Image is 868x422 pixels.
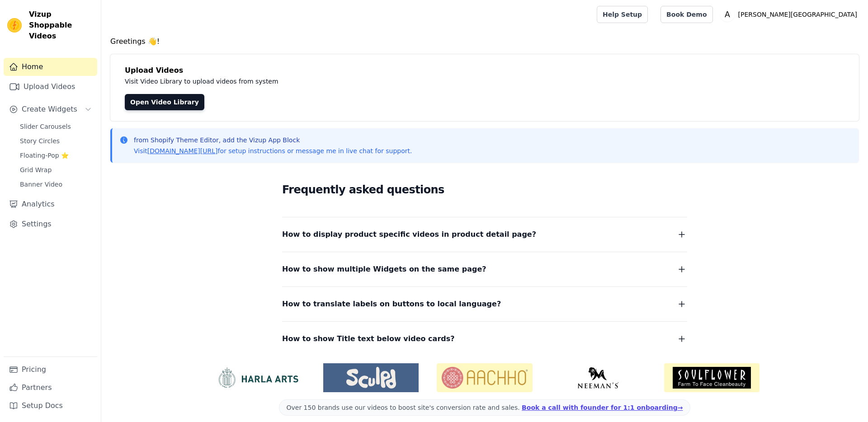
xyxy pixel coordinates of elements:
[14,135,97,147] a: Story Circles
[147,147,218,155] a: [DOMAIN_NAME][URL]
[14,149,97,162] a: Floating-Pop ⭐
[437,363,532,392] img: Aachho
[14,178,97,191] a: Banner Video
[4,78,97,96] a: Upload Videos
[125,94,204,110] a: Open Video Library
[20,165,52,174] span: Grid Wrap
[22,104,77,115] span: Create Widgets
[125,65,844,76] h4: Upload Videos
[20,122,71,131] span: Slider Carousels
[282,333,687,345] button: How to show Title text below video cards?
[4,215,97,233] a: Settings
[664,363,759,392] img: Soulflower
[14,164,97,176] a: Grid Wrap
[597,6,648,23] a: Help Setup
[4,361,97,379] a: Pricing
[110,36,859,47] h4: Greetings 👋!
[282,298,687,310] button: How to translate labels on buttons to local language?
[282,333,455,345] span: How to show Title text below video cards?
[282,263,687,276] button: How to show multiple Widgets on the same page?
[7,18,22,33] img: Vizup
[20,136,60,145] span: Story Circles
[4,397,97,415] a: Setup Docs
[551,367,646,389] img: Neeman's
[282,228,536,241] span: How to display product specific videos in product detail page?
[210,367,305,389] img: HarlaArts
[735,6,861,23] p: [PERSON_NAME][GEOGRAPHIC_DATA]
[323,367,419,389] img: Sculpd US
[134,146,412,155] p: Visit for setup instructions or message me in live chat for support.
[134,136,412,145] p: from Shopify Theme Editor, add the Vizup App Block
[4,100,97,118] button: Create Widgets
[29,9,94,42] span: Vizup Shoppable Videos
[282,228,687,241] button: How to display product specific videos in product detail page?
[125,76,530,87] p: Visit Video Library to upload videos from system
[282,298,501,310] span: How to translate labels on buttons to local language?
[282,263,486,276] span: How to show multiple Widgets on the same page?
[20,180,62,189] span: Banner Video
[660,6,712,23] a: Book Demo
[720,6,861,23] button: A [PERSON_NAME][GEOGRAPHIC_DATA]
[725,10,730,19] text: A
[20,151,69,160] span: Floating-Pop ⭐
[282,181,687,199] h2: Frequently asked questions
[4,195,97,213] a: Analytics
[14,120,97,133] a: Slider Carousels
[522,404,683,411] a: Book a call with founder for 1:1 onboarding
[4,58,97,76] a: Home
[4,379,97,397] a: Partners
